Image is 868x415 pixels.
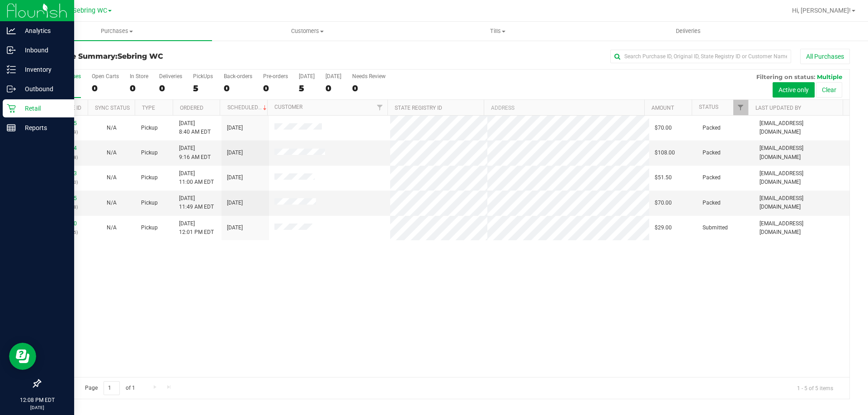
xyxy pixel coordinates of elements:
[773,82,815,98] button: Active only
[107,173,117,182] button: N/A
[655,224,672,232] span: $29.00
[655,149,675,157] span: $108.00
[4,396,70,404] p: 12:08 PM EDT
[7,46,16,55] inline-svg: Inbound
[655,199,672,207] span: $70.00
[16,45,70,56] p: Inbound
[7,65,16,74] inline-svg: Inventory
[104,381,120,395] input: 1
[7,104,16,113] inline-svg: Retail
[52,120,77,126] a: 11847385
[52,195,77,201] a: 11849165
[77,381,142,395] span: Page of 1
[7,26,16,35] inline-svg: Analytics
[16,84,70,94] p: Outbound
[703,173,721,182] span: Packed
[7,123,16,132] inline-svg: Reports
[703,224,728,232] span: Submitted
[142,105,155,111] a: Type
[40,52,310,61] h3: Purchase Summary:
[699,104,718,110] a: Status
[4,404,70,411] p: [DATE]
[118,52,163,61] span: Sebring WC
[263,83,288,93] div: 0
[92,73,119,79] div: Open Carts
[664,27,713,35] span: Deliveries
[107,149,117,157] button: N/A
[227,149,243,157] span: [DATE]
[179,169,214,187] span: [DATE] 11:00 AM EDT
[790,381,840,395] span: 1 - 5 of 5 items
[141,224,158,232] span: Pickup
[107,224,117,231] span: Not Applicable
[179,219,214,237] span: [DATE] 12:01 PM EDT
[733,100,748,115] a: Filter
[16,122,70,133] p: Reports
[180,105,203,111] a: Ordered
[755,105,801,111] a: Last Updated By
[107,224,117,232] button: N/A
[92,83,119,93] div: 0
[325,83,341,93] div: 0
[179,119,211,136] span: [DATE] 8:40 AM EDT
[759,144,844,161] span: [EMAIL_ADDRESS][DOMAIN_NAME]
[9,343,36,370] iframe: Resource center
[224,83,252,93] div: 0
[7,84,16,93] inline-svg: Outbound
[16,64,70,75] p: Inventory
[227,173,243,182] span: [DATE]
[193,83,213,93] div: 5
[107,125,117,131] span: Not Applicable
[227,124,243,132] span: [DATE]
[141,124,158,132] span: Pickup
[610,50,791,63] input: Search Purchase ID, Original ID, State Registry ID or Customer Name...
[130,83,148,93] div: 0
[403,27,592,35] span: Tills
[107,200,117,206] span: Not Applicable
[52,170,77,177] a: 11848753
[95,105,130,111] a: Sync Status
[263,73,288,79] div: Pre-orders
[52,220,77,227] a: 11849320
[655,173,672,182] span: $51.50
[759,219,844,237] span: [EMAIL_ADDRESS][DOMAIN_NAME]
[373,100,387,115] a: Filter
[395,105,442,111] a: State Registry ID
[22,27,212,35] span: Purchases
[73,7,107,14] span: Sebring WC
[227,199,243,207] span: [DATE]
[756,73,815,80] span: Filtering on status:
[299,83,315,93] div: 5
[107,124,117,132] button: N/A
[141,173,158,182] span: Pickup
[703,149,721,157] span: Packed
[159,83,182,93] div: 0
[593,22,783,41] a: Deliveries
[816,82,842,98] button: Clear
[484,100,644,116] th: Address
[325,73,341,79] div: [DATE]
[52,145,77,151] a: 11847894
[655,124,672,132] span: $70.00
[16,103,70,114] p: Retail
[352,73,386,79] div: Needs Review
[703,124,721,132] span: Packed
[402,22,593,41] a: Tills
[227,224,243,232] span: [DATE]
[107,199,117,207] button: N/A
[299,73,315,79] div: [DATE]
[16,25,70,36] p: Analytics
[759,194,844,211] span: [EMAIL_ADDRESS][DOMAIN_NAME]
[179,144,211,161] span: [DATE] 9:16 AM EDT
[651,105,674,111] a: Amount
[107,149,117,156] span: Not Applicable
[141,149,158,157] span: Pickup
[703,199,721,207] span: Packed
[227,104,269,111] a: Scheduled
[141,199,158,207] span: Pickup
[274,104,302,110] a: Customer
[800,49,850,64] button: All Purchases
[792,7,851,14] span: Hi, [PERSON_NAME]!
[212,22,402,41] a: Customers
[107,174,117,181] span: Not Applicable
